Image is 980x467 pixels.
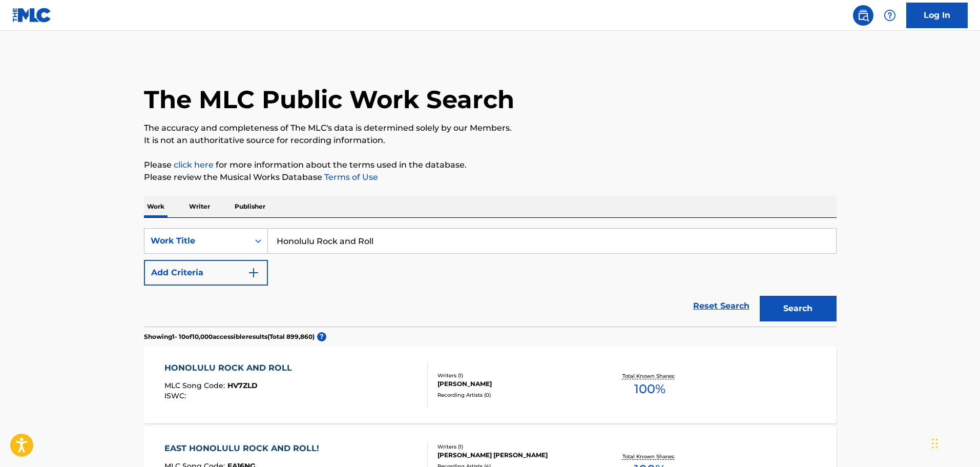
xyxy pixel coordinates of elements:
[144,171,837,184] p: Please review the Musical Works Database
[151,235,243,247] div: Work Title
[12,8,52,23] img: MLC Logo
[880,5,900,26] div: Help
[929,418,980,467] iframe: Chat Widget
[437,451,592,460] div: [PERSON_NAME] [PERSON_NAME]
[164,381,227,390] span: MLC Song Code :
[144,228,837,327] form: Search Form
[634,380,665,398] span: 100 %
[144,347,837,423] a: HONOLULU ROCK AND ROLLMLC Song Code:HV7ZLDISWC:Writers (1)[PERSON_NAME]Recording Artists (0)Total...
[760,296,837,321] button: Search
[622,372,677,380] p: Total Known Shares:
[144,84,514,115] h1: The MLC Public Work Search
[164,391,189,400] span: ISWC :
[247,267,260,279] img: 9d2ae6d4665cec9f34b9.svg
[437,443,592,451] div: Writers ( 1 )
[853,5,873,26] a: Public Search
[144,196,168,217] p: Work
[164,442,324,455] div: EAST HONOLULU ROCK AND ROLL!
[932,428,938,459] div: Drag
[144,159,837,171] p: Please for more information about the terms used in the database.
[174,160,214,170] a: click here
[857,9,869,22] img: search
[144,134,837,147] p: It is not an authoritative source for recording information.
[622,453,677,460] p: Total Known Shares:
[437,391,592,399] div: Recording Artists ( 0 )
[322,172,378,182] a: Terms of Use
[317,332,326,341] span: ?
[164,362,297,374] div: HONOLULU ROCK AND ROLL
[144,332,315,341] p: Showing 1 - 10 of 10,000 accessible results (Total 899,860 )
[688,295,755,317] a: Reset Search
[144,260,268,286] button: Add Criteria
[437,379,592,389] div: [PERSON_NAME]
[232,196,268,217] p: Publisher
[437,372,592,379] div: Writers ( 1 )
[144,122,837,134] p: The accuracy and completeness of The MLC's data is determined solely by our Members.
[906,3,968,28] a: Log In
[186,196,213,217] p: Writer
[227,381,258,390] span: HV7ZLD
[884,9,896,22] img: help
